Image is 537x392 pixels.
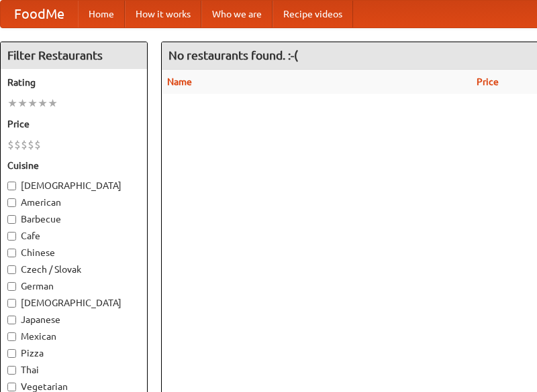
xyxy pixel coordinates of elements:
li: ★ [28,96,38,111]
label: [DEMOGRAPHIC_DATA] [7,296,140,310]
ng-pluralize: No restaurants found. :-( [168,49,298,62]
label: Pizza [7,346,140,360]
label: Thai [7,363,140,377]
li: $ [34,137,41,152]
input: [DEMOGRAPHIC_DATA] [7,182,16,190]
input: Pizza [7,349,16,358]
input: Mexican [7,332,16,341]
label: Japanese [7,313,140,326]
input: Thai [7,366,16,375]
a: FoodMe [1,1,78,27]
li: ★ [48,96,58,111]
input: Japanese [7,316,16,324]
input: Cafe [7,232,16,241]
h4: Filter Restaurants [1,42,147,69]
input: Vegetarian [7,383,16,391]
input: Chinese [7,249,16,257]
li: ★ [17,96,28,111]
label: Chinese [7,246,140,259]
input: German [7,282,16,291]
a: Recipe videos [273,1,353,27]
input: American [7,198,16,207]
li: ★ [38,96,48,111]
h5: Cuisine [7,159,140,172]
a: Name [167,76,192,87]
li: $ [7,137,14,152]
label: Czech / Slovak [7,263,140,276]
li: $ [21,137,28,152]
input: Czech / Slovak [7,265,16,274]
label: Barbecue [7,212,140,226]
label: German [7,279,140,293]
input: Barbecue [7,215,16,224]
label: Mexican [7,330,140,343]
label: American [7,196,140,209]
h5: Price [7,117,140,131]
input: [DEMOGRAPHIC_DATA] [7,299,16,308]
a: Price [477,76,499,87]
a: Home [78,1,125,27]
li: $ [28,137,34,152]
li: $ [14,137,21,152]
label: Cafe [7,229,140,243]
a: How it works [125,1,201,27]
h5: Rating [7,76,140,89]
li: ★ [7,96,17,111]
label: [DEMOGRAPHIC_DATA] [7,179,140,192]
a: Who we are [201,1,273,27]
